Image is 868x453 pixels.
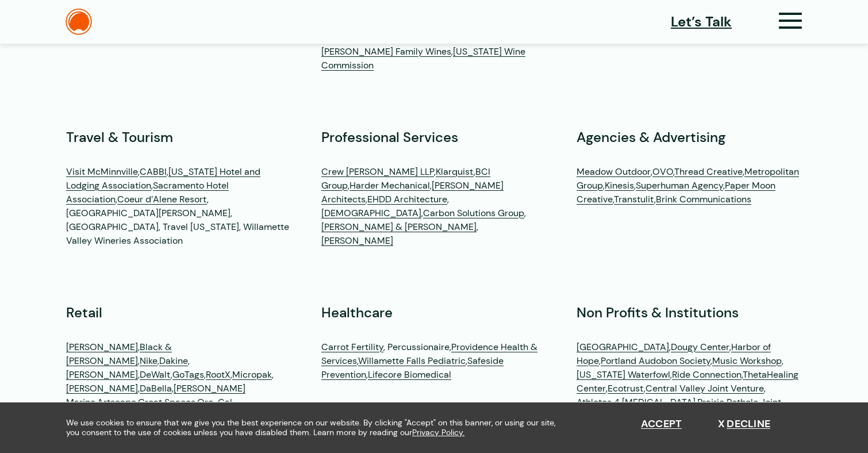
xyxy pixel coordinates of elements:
h3: Healthcare [321,302,547,323]
p: , , , , , [GEOGRAPHIC_DATA][PERSON_NAME], [GEOGRAPHIC_DATA], Travel [US_STATE], Willamette Valley... [66,165,291,248]
a: Let’s Talk [671,11,732,32]
p: , , , , , , , , , , , , , , , [66,340,291,423]
a: Harbor of Hope [577,341,771,367]
a: [PERSON_NAME] [66,341,138,353]
h3: Professional Services [321,127,547,148]
a: DaBella [140,382,172,394]
a: [US_STATE] Hotel and Lodging Association [66,166,260,191]
a: [GEOGRAPHIC_DATA] [577,341,669,353]
a: [PERSON_NAME] [66,368,138,381]
a: ThetaHealing Center [577,368,798,394]
a: GoTags [172,368,204,381]
span: We use cookies to ensure that we give you the best experience on our website. By clicking "Accept... [66,418,566,437]
a: Privacy Policy. [412,428,464,437]
a: Great Spaces [138,396,195,408]
a: Black & [PERSON_NAME] [66,341,172,367]
a: Portland Audobon Society [601,355,710,367]
a: Carbon Solutions Group [423,207,524,219]
a: Paper Moon Creative [577,179,775,205]
p: , , , , , , , , [577,165,802,206]
a: Visit McMinnville [66,166,138,178]
a: Dakine [159,355,188,367]
a: [PERSON_NAME] Family Wines [321,45,451,57]
a: BCI Group [321,166,490,191]
h3: Retail [66,302,291,323]
a: DeWalt [140,368,171,381]
a: [DEMOGRAPHIC_DATA] [321,207,421,219]
a: Klarquist [436,166,474,178]
a: [PERSON_NAME] [321,235,393,247]
button: Accept [641,418,682,431]
a: Meadow Outdoor [577,166,651,178]
a: Ecotrust [608,382,644,394]
a: Artscape [97,396,136,408]
a: Music Workshop [712,355,782,367]
a: Lifecore Biomedical [368,368,451,381]
a: OVO [652,166,673,178]
a: Safeside Prevention [321,355,504,381]
p: , , , , , , , , , , Athletes 4 [MEDICAL_DATA], , , [577,340,802,423]
a: Transtulit [614,193,654,205]
a: Harder Mechanical [349,179,430,191]
a: Providence Health & Services [321,341,537,367]
a: [PERSON_NAME] [66,382,138,394]
a: [US_STATE] Waterfowl [577,368,670,381]
a: Willamette Falls Pediatric [358,355,466,367]
a: Kinesis [605,179,634,191]
a: CABBI [140,166,167,178]
a: EHDD Architecture [367,193,447,205]
a: Carrot Fertility [321,341,383,353]
a: Brink Communications [656,193,751,205]
button: Decline [718,418,770,431]
h3: Travel & Tourism [66,127,291,148]
a: Sacramento Hotel Association [66,179,229,205]
a: Micropak [232,368,272,381]
a: Dougy Center [671,341,729,353]
a: Crew [PERSON_NAME] LLP [321,166,434,178]
a: Metropolitan Group [577,166,799,191]
a: Nike [140,355,158,367]
a: Ride Connection [672,368,742,381]
a: [PERSON_NAME] Architects [321,179,504,205]
p: , , , , , , , , , [321,165,547,248]
p: , Percussionaire, , , , [321,340,547,382]
a: Thread Creative [674,166,743,178]
h3: Non Profits & Institutions [577,302,802,323]
a: Superhuman Agency [636,179,723,191]
a: Central Valley Joint Venture [646,382,764,394]
h3: Agencies & Advertising [577,127,802,148]
a: [PERSON_NAME] & [PERSON_NAME] [321,221,477,233]
a: RootX [206,368,231,381]
a: Coeur d’Alene Resort [117,193,207,205]
a: [US_STATE] Wine Commission [321,45,525,71]
img: The Daylight Studio Logo [66,9,92,35]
